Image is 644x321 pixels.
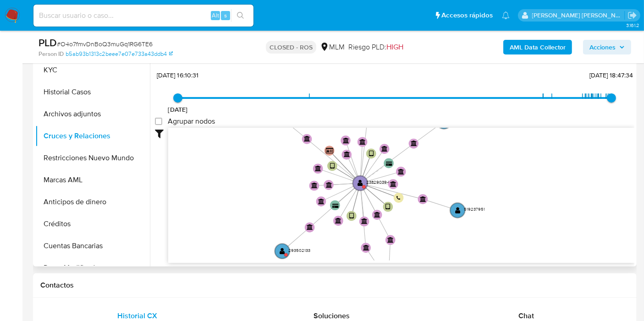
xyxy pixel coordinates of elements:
[35,257,150,279] button: Datos Modificados
[627,11,637,20] a: Salir
[39,50,64,58] b: Person ID
[35,235,150,257] button: Cuentas Bancarias
[35,213,150,235] button: Créditos
[396,196,401,200] text: 
[359,139,366,145] text: 
[390,181,396,187] text: 
[366,179,389,185] text: 238290394
[348,42,403,52] span: Riesgo PLD:
[311,182,318,188] text: 
[155,118,162,125] input: Agrupar nodos
[589,71,633,80] span: [DATE] 18:47:34
[40,281,629,290] h1: Contactos
[510,40,566,54] b: AML Data Collector
[326,181,332,187] text: 
[57,39,153,49] span: # O4o7fmvDnBoQ3muGq1RG6TE6
[420,196,426,201] text: 
[583,40,631,54] button: Acciones
[358,180,363,186] text: 
[318,198,325,204] text: 
[361,218,368,224] text: 
[363,245,369,250] text: 
[35,103,150,125] button: Archivos adjuntos
[315,165,321,171] text: 
[307,224,313,230] text: 
[157,71,198,80] span: [DATE] 16:10:31
[231,9,250,22] button: search-icon
[441,11,493,20] span: Accesos rápidos
[168,105,188,114] span: [DATE]
[35,125,150,147] button: Cruces y Relaciones
[532,11,625,20] p: daniela.lagunesrodriguez@mercadolibre.com.mx
[266,41,316,54] p: CLOSED - ROS
[343,137,349,143] text: 
[288,247,310,253] text: 293502133
[386,161,392,165] text: 
[118,310,158,321] span: Historial CX
[385,203,390,210] text: 
[387,237,394,243] text: 
[35,147,150,169] button: Restricciones Nuevo Mundo
[589,40,616,54] span: Acciones
[411,140,417,146] text: 
[518,310,534,321] span: Chat
[304,136,310,141] text: 
[320,42,345,52] div: MLM
[626,22,639,29] span: 3.161.2
[35,81,150,103] button: Historial Casos
[39,35,57,50] b: PLD
[168,117,215,126] span: Agrupar nodos
[66,50,173,58] a: b5ab93b1313c2beee7e07e733a43ddb4
[314,310,350,321] span: Soluciones
[336,218,342,223] text: 
[35,191,150,213] button: Anticipos de dinero
[35,169,150,191] button: Marcas AML
[386,42,403,52] span: HIGH
[374,212,380,218] text: 
[349,212,354,219] text: 
[224,11,227,20] span: s
[280,248,285,255] text: 
[332,203,339,207] text: 
[502,11,510,19] a: Notificaciones
[381,146,388,152] text: 
[344,151,350,157] text: 
[369,150,374,157] text: 
[35,59,150,81] button: KYC
[212,11,219,20] span: Alt
[503,40,572,54] button: AML Data Collector
[330,163,335,169] text: 
[455,207,461,214] text: 
[464,206,485,212] text: 519237951
[326,147,333,154] text: 
[398,168,404,174] text: 
[33,10,253,22] input: Buscar usuario o caso...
